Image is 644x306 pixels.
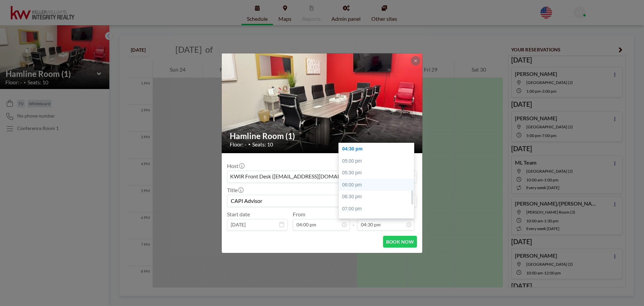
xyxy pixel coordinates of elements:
div: Search for option [227,171,417,182]
div: 06:30 pm [339,191,417,203]
div: 05:00 pm [339,155,417,167]
span: Seats: 10 [252,141,273,148]
label: Start date [227,211,250,218]
h2: Hamline Room (1) [230,131,415,141]
div: 07:30 pm [339,215,417,227]
label: Title [227,187,243,193]
div: 07:00 pm [339,203,417,215]
span: KWIR Front Desk ([EMAIL_ADDRESS][DOMAIN_NAME]) [229,172,366,181]
button: BOOK NOW [383,236,417,248]
input: KWIR's reservation [227,195,417,207]
label: Host [227,163,244,169]
label: From [293,211,305,218]
span: - [353,213,355,228]
div: 05:30 pm [339,167,417,179]
span: • [248,142,251,147]
span: Floor: - [230,141,247,148]
img: 537.jpg [222,28,423,179]
div: 04:30 pm [339,143,417,155]
div: 06:00 pm [339,179,417,191]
